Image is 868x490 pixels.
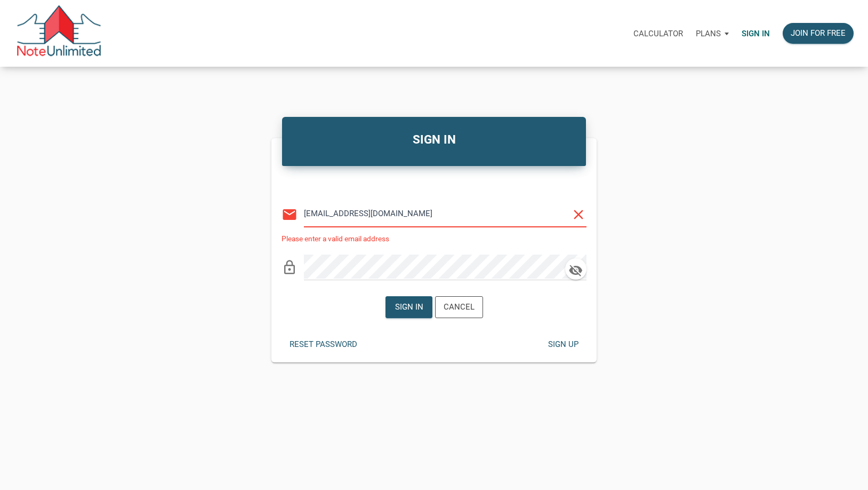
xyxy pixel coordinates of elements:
[570,207,586,223] i: clear
[282,235,586,243] div: Please enter a valid email address
[735,17,776,50] a: Sign in
[304,202,570,226] input: Email
[696,29,721,38] p: Plans
[791,27,846,39] div: Join for free
[689,18,735,50] button: Plans
[689,17,735,50] a: Plans
[282,334,365,355] button: Reset password
[444,301,475,313] div: Cancel
[16,5,102,61] img: NoteUnlimited
[742,29,770,38] p: Sign in
[282,259,298,275] i: lock_outline
[776,17,860,50] a: Join for free
[282,207,298,223] i: email
[395,301,423,313] div: Sign in
[783,23,854,44] button: Join for free
[540,334,586,355] button: Sign up
[290,338,357,351] div: Reset password
[435,296,483,318] button: Cancel
[290,131,577,149] h4: SIGN IN
[548,338,578,351] div: Sign up
[633,29,683,38] p: Calculator
[385,296,432,318] button: Sign in
[627,17,689,50] a: Calculator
